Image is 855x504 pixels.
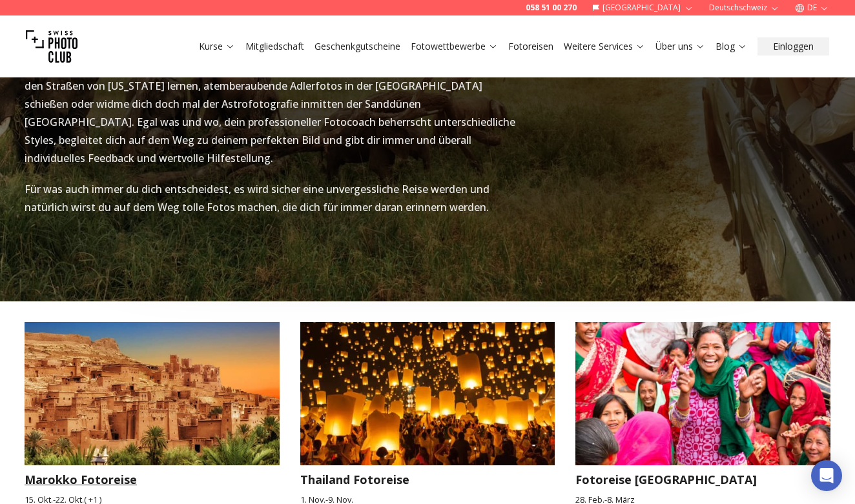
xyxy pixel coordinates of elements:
[650,37,710,55] button: Über uns
[564,40,645,53] a: Weitere Services
[240,37,309,55] button: Mitgliedschaft
[309,37,406,55] button: Geschenkgutscheine
[26,21,77,72] img: Swiss photo club
[314,40,400,53] a: Geschenkgutscheine
[406,37,503,55] button: Fotowettbewerbe
[710,37,752,55] button: Blog
[411,40,498,53] a: Fotowettbewerbe
[245,40,304,53] a: Mitgliedschaft
[25,180,520,216] p: Für was auch immer du dich entscheidest, es wird sicher eine unvergessliche Reise werden und natü...
[194,37,240,55] button: Kurse
[575,470,830,489] h3: Fotoreise [GEOGRAPHIC_DATA]
[811,460,842,491] div: Open Intercom Messenger
[287,315,568,472] img: Thailand Fotoreise
[25,322,280,465] img: Marokko Fotoreise
[655,40,705,53] a: Über uns
[508,40,553,53] a: Fotoreisen
[300,470,555,489] h3: Thailand Fotoreise
[757,37,829,55] button: Einloggen
[563,315,843,472] img: Fotoreise Nepal
[25,41,520,167] p: Wähle eine Fotoreise ganz nach deinem Geschmack. Zum Beispiel wilde Tiere in [GEOGRAPHIC_DATA] od...
[526,3,577,13] a: 058 51 00 270
[503,37,559,55] button: Fotoreisen
[25,470,280,489] h3: Marokko Fotoreise
[559,37,650,55] button: Weitere Services
[199,40,235,53] a: Kurse
[716,40,747,53] a: Blog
